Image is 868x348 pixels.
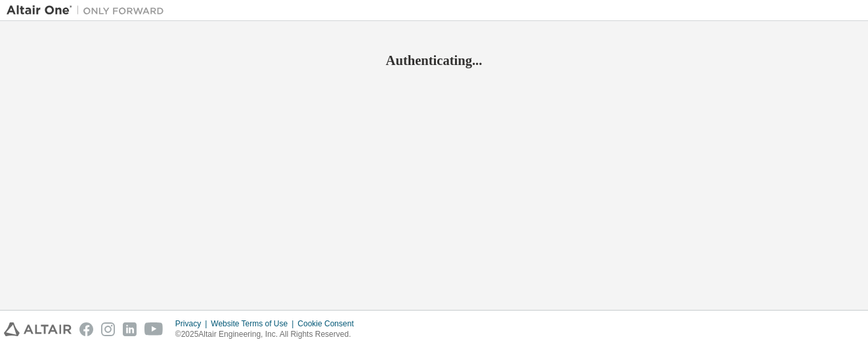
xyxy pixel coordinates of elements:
[7,4,171,17] img: Altair One
[175,329,362,340] p: © 2025 Altair Engineering, Inc. All Rights Reserved.
[297,318,361,329] div: Cookie Consent
[123,322,137,336] img: linkedin.svg
[175,318,211,329] div: Privacy
[7,52,861,69] h2: Authenticating...
[144,322,163,336] img: youtube.svg
[211,318,297,329] div: Website Terms of Use
[101,322,115,336] img: instagram.svg
[79,322,93,336] img: facebook.svg
[4,322,72,336] img: altair_logo.svg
